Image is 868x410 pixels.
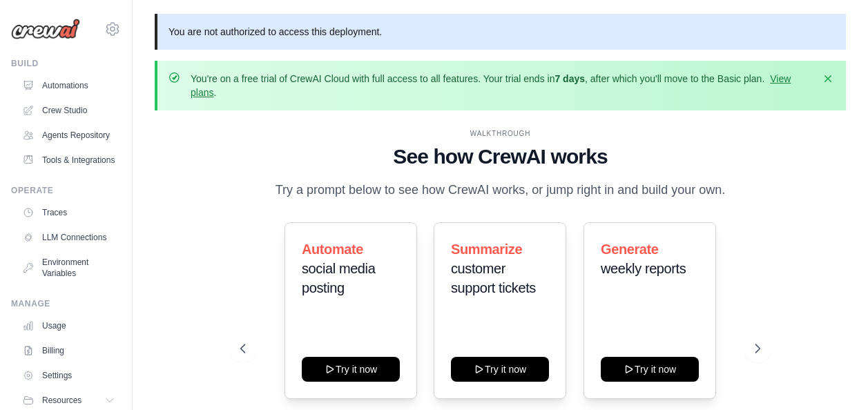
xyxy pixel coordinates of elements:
[601,242,659,257] span: Generate
[17,124,121,146] a: Agents Repository
[268,180,732,200] p: Try a prompt below to see how CrewAI works, or jump right in and build your own.
[17,75,121,97] a: Automations
[11,185,121,196] div: Operate
[11,19,80,39] img: Logo
[17,99,121,121] a: Crew Studio
[240,128,760,139] div: WALKTHROUGH
[17,202,121,224] a: Traces
[11,58,121,69] div: Build
[17,226,121,248] a: LLM Connections
[601,357,699,382] button: Try it now
[451,242,522,257] span: Summarize
[17,251,121,284] a: Environment Variables
[191,72,813,99] p: You're on a free trial of CrewAI Cloud with full access to all features. Your trial ends in , aft...
[451,357,549,382] button: Try it now
[302,357,400,382] button: Try it now
[302,261,375,295] span: social media posting
[302,242,363,257] span: Automate
[17,340,121,362] a: Billing
[240,144,760,169] h1: See how CrewAI works
[17,364,121,387] a: Settings
[601,261,686,276] span: weekly reports
[451,261,536,295] span: customer support tickets
[17,149,121,171] a: Tools & Integrations
[42,395,81,406] span: Resources
[11,298,121,309] div: Manage
[17,315,121,337] a: Usage
[554,73,585,84] strong: 7 days
[155,14,846,50] p: You are not authorized to access this deployment.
